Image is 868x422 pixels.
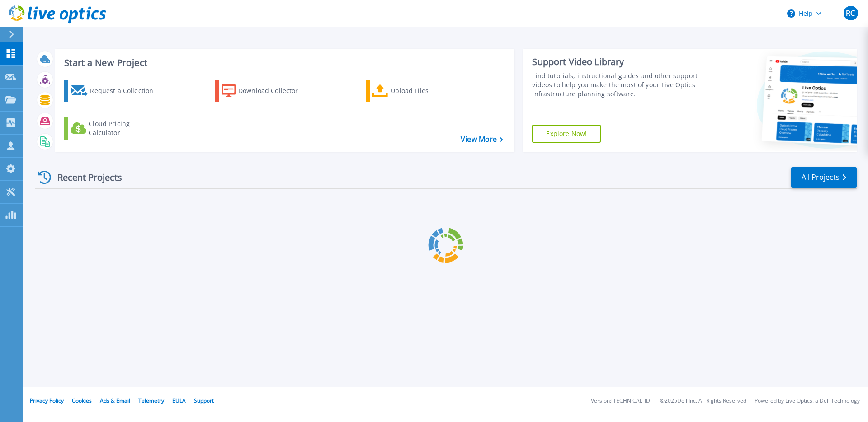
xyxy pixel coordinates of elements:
div: Upload Files [391,82,463,100]
a: Support [194,397,214,404]
a: Upload Files [366,80,467,102]
a: Request a Collection [64,80,165,102]
div: Cloud Pricing Calculator [89,119,161,137]
div: Support Video Library [532,56,702,68]
div: Download Collector [238,82,311,100]
a: View More [461,135,503,144]
li: © 2025 Dell Inc. All Rights Reserved [660,398,746,404]
a: Ads & Email [100,397,130,404]
h3: Start a New Project [64,58,503,68]
li: Powered by Live Optics, a Dell Technology [755,398,860,404]
div: Find tutorials, instructional guides and other support videos to help you make the most of your L... [532,71,702,98]
a: Explore Now! [532,125,601,143]
li: Version: [TECHNICAL_ID] [591,398,652,404]
a: Privacy Policy [30,397,64,404]
div: Recent Projects [35,166,134,188]
a: Cookies [72,397,92,404]
a: Cloud Pricing Calculator [64,117,165,140]
span: RC [846,9,855,17]
a: EULA [172,397,186,404]
a: Download Collector [215,80,316,102]
a: Telemetry [138,397,164,404]
div: Request a Collection [90,82,162,100]
a: All Projects [791,167,857,188]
